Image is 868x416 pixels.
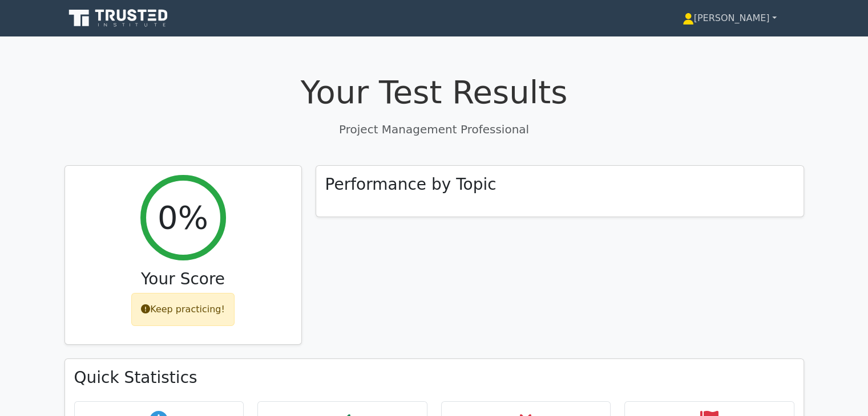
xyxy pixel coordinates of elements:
[131,293,235,326] div: Keep practicing!
[655,7,804,30] a: [PERSON_NAME]
[74,368,794,388] h3: Quick Statistics
[64,73,804,111] h1: Your Test Results
[64,121,804,138] p: Project Management Professional
[325,175,496,194] h3: Performance by Topic
[158,198,208,236] h2: 0%
[74,270,292,289] h3: Your Score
